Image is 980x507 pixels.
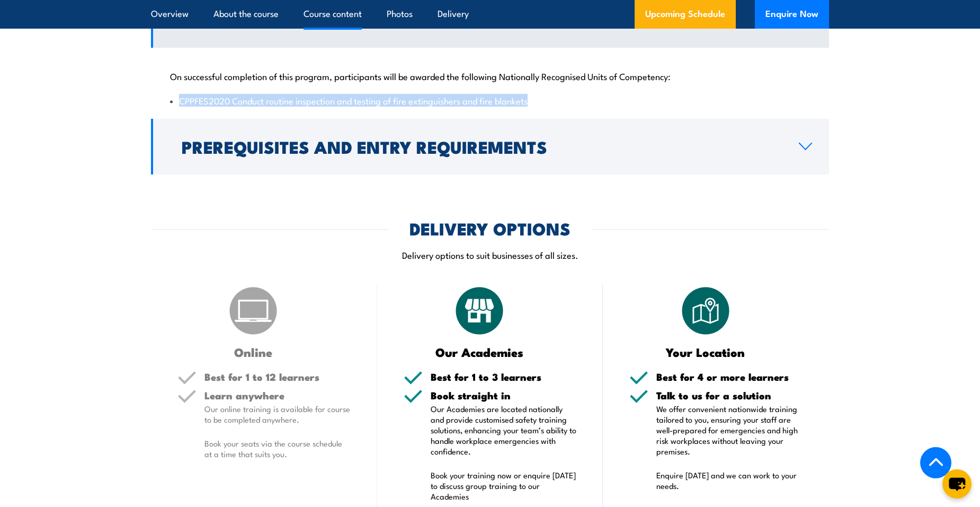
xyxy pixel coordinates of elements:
[177,346,329,358] h3: Online
[204,438,351,459] p: Book your seats via the course schedule at a time that suits you.
[431,470,577,502] p: Book your training now or enquire [DATE] to discuss group training to our Academies
[431,390,577,400] h5: Book straight in
[204,404,351,425] p: Our online training is available for course to be completed anywhere.
[431,372,577,382] h5: Best for 1 to 3 learners
[170,71,810,81] p: On successful completion of this program, participants will be awarded the following Nationally R...
[431,404,577,457] p: Our Academies are located nationally and provide customised safety training solutions, enhancing ...
[656,470,803,491] p: Enquire [DATE] and we can work to your needs.
[629,346,781,358] h3: Your Location
[656,372,803,382] h5: Best for 4 or more learners
[151,119,829,174] a: Prerequisites and Entry Requirements
[182,139,782,154] h2: Prerequisites and Entry Requirements
[204,390,351,400] h5: Learn anywhere
[151,249,829,261] p: Delivery options to suit businesses of all sizes.
[656,390,803,400] h5: Talk to us for a solution
[204,372,351,382] h5: Best for 1 to 12 learners
[170,94,810,107] li: CPPFES2020 Conduct routine inspection and testing of fire extinguishers and fire blankets
[656,404,803,457] p: We offer convenient nationwide training tailored to you, ensuring your staff are well-prepared fo...
[409,221,571,235] h2: DELIVERY OPTIONS
[404,346,556,358] h3: Our Academies
[942,469,972,499] button: chat-button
